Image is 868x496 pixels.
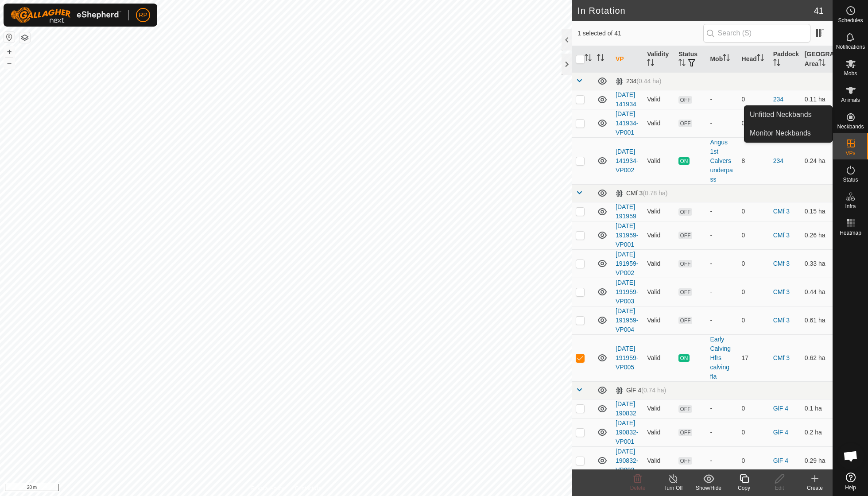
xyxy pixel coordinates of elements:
[773,232,790,239] a: CMf 3
[801,399,833,418] td: 0.1 ha
[773,288,790,295] a: CMf 3
[801,221,833,249] td: 0.26 ha
[738,249,770,278] td: 0
[773,457,788,464] a: GlF 4
[706,46,738,73] th: Mob
[251,484,284,492] a: Privacy Policy
[843,177,858,182] span: Status
[641,387,666,394] span: (0.74 ha)
[738,221,770,249] td: 0
[678,157,689,165] span: ON
[678,354,689,362] span: ON
[710,207,734,216] div: -
[738,109,770,137] td: 0
[801,278,833,306] td: 0.44 ha
[738,399,770,418] td: 0
[773,429,788,436] a: GlF 4
[616,279,638,305] a: [DATE] 191959-VP003
[616,251,638,276] a: [DATE] 191959-VP002
[750,109,812,120] span: Unfitted Neckbands
[710,335,734,381] div: Early Calving Hfrs calving fla
[710,404,734,413] div: -
[710,138,734,184] div: Angus 1st Calvers underpass
[678,288,692,296] span: OFF
[797,484,833,492] div: Create
[801,334,833,381] td: 0.62 ha
[678,405,692,413] span: OFF
[773,317,790,324] a: CMf 3
[675,46,706,73] th: Status
[616,307,638,333] a: [DATE] 191959-VP004
[643,202,675,221] td: Valid
[773,60,780,67] p-sorticon: Activate to sort
[577,29,703,38] span: 1 selected of 41
[710,231,734,240] div: -
[738,446,770,475] td: 0
[643,137,675,184] td: Valid
[678,120,692,127] span: OFF
[845,485,856,490] span: Help
[773,157,783,164] a: 234
[597,55,604,62] p-sorticon: Activate to sort
[678,429,692,436] span: OFF
[612,46,643,73] th: VP
[770,46,801,73] th: Paddock
[845,204,856,209] span: Infra
[643,109,675,137] td: Valid
[738,90,770,109] td: 0
[726,484,762,492] div: Copy
[643,399,675,418] td: Valid
[762,484,797,492] div: Edit
[738,306,770,334] td: 0
[616,387,666,394] div: GlF 4
[801,137,833,184] td: 0.24 ha
[710,456,734,465] div: -
[616,91,636,108] a: [DATE] 141934
[4,46,15,57] button: +
[723,55,730,62] p-sorticon: Activate to sort
[585,55,592,62] p-sorticon: Activate to sort
[801,446,833,475] td: 0.29 ha
[710,316,734,325] div: -
[643,46,675,73] th: Validity
[643,90,675,109] td: Valid
[616,222,638,248] a: [DATE] 191959-VP001
[616,148,638,174] a: [DATE] 141934-VP002
[636,77,661,85] span: (0.44 ha)
[818,60,825,67] p-sorticon: Activate to sort
[757,55,764,62] p-sorticon: Activate to sort
[643,306,675,334] td: Valid
[773,208,790,215] a: CMf 3
[616,345,638,371] a: [DATE] 191959-VP005
[678,317,692,324] span: OFF
[738,418,770,446] td: 0
[833,469,868,494] a: Help
[710,259,734,268] div: -
[801,90,833,109] td: 0.11 ha
[801,46,833,73] th: [GEOGRAPHIC_DATA] Area
[845,151,855,156] span: VPs
[837,443,864,469] div: Open chat
[577,5,814,16] h2: In Rotation
[643,190,667,197] span: (0.78 ha)
[773,405,788,412] a: GlF 4
[840,230,861,236] span: Heatmap
[710,428,734,437] div: -
[710,287,734,297] div: -
[703,24,810,43] input: Search (S)
[837,124,864,129] span: Neckbands
[738,202,770,221] td: 0
[11,7,121,23] img: Gallagher Logo
[710,95,734,104] div: -
[801,202,833,221] td: 0.15 ha
[616,203,636,220] a: [DATE] 191959
[844,71,857,76] span: Mobs
[616,400,636,417] a: [DATE] 190832
[678,96,692,104] span: OFF
[801,249,833,278] td: 0.33 ha
[744,124,832,142] a: Monitor Neckbands
[744,106,832,124] a: Unfitted Neckbands
[738,46,770,73] th: Head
